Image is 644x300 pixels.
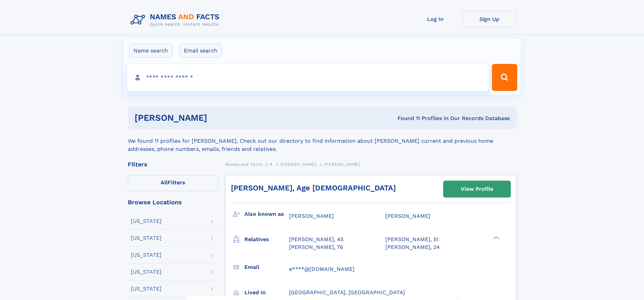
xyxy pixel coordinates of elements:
[128,11,225,29] img: Logo Names and Facts
[444,181,510,197] a: View Profile
[385,236,438,243] a: [PERSON_NAME], 51
[289,236,343,243] a: [PERSON_NAME], 45
[127,64,489,91] input: search input
[131,252,162,258] div: [US_STATE]
[161,179,168,186] span: All
[129,44,172,58] label: Name search
[385,244,440,251] a: [PERSON_NAME], 24
[385,213,430,219] span: [PERSON_NAME]
[289,213,334,219] span: [PERSON_NAME]
[462,11,517,27] a: Sign Up
[128,199,218,205] div: Browse Locations
[270,162,273,167] span: K
[128,175,218,191] label: Filters
[492,64,517,91] button: Search Button
[302,115,510,122] div: Found 11 Profiles In Our Records Database
[128,129,517,153] div: We found 11 profiles for [PERSON_NAME]. Check out our directory to find information about [PERSON...
[280,160,316,168] a: [PERSON_NAME]
[280,162,316,167] span: [PERSON_NAME]
[131,286,162,292] div: [US_STATE]
[231,184,396,192] a: [PERSON_NAME], Age [DEMOGRAPHIC_DATA]
[180,44,222,58] label: Email search
[289,244,343,251] a: [PERSON_NAME], 76
[128,161,218,167] div: Filters
[225,160,262,168] a: Names and Facts
[131,269,162,275] div: [US_STATE]
[244,234,289,245] h3: Relatives
[270,160,273,168] a: K
[408,11,462,27] a: Log In
[244,208,289,220] h3: Also known as
[131,218,162,224] div: [US_STATE]
[135,114,303,122] h1: [PERSON_NAME]
[244,287,289,298] h3: Lived in
[492,236,500,240] div: ❯
[324,162,360,167] span: [PERSON_NAME]
[131,235,162,241] div: [US_STATE]
[461,181,493,197] div: View Profile
[244,261,289,273] h3: Email
[289,289,405,296] span: [GEOGRAPHIC_DATA], [GEOGRAPHIC_DATA]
